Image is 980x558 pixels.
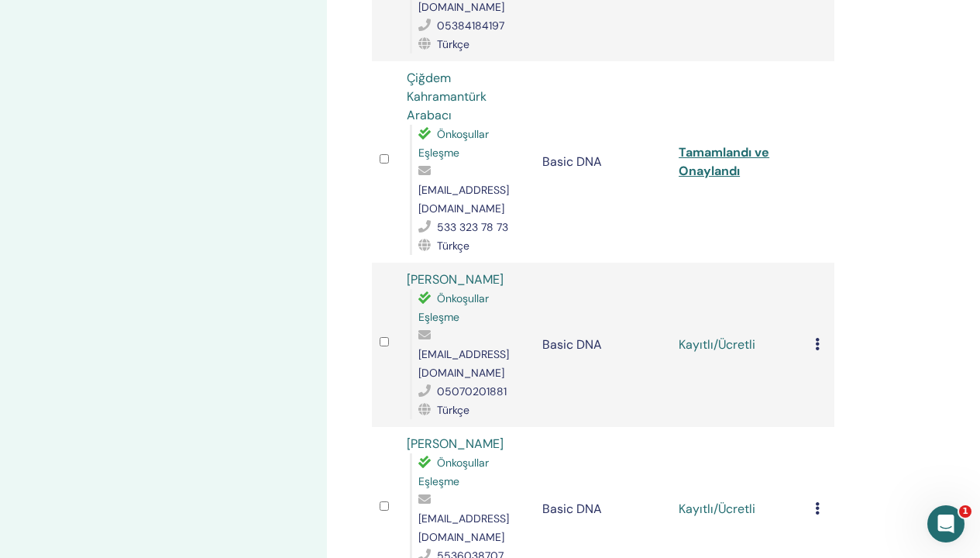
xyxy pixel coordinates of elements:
[407,436,504,452] a: [PERSON_NAME]
[437,403,469,417] span: Türkçe
[437,37,469,51] span: Türkçe
[437,239,469,253] span: Türkçe
[437,19,504,33] span: 05384184197
[418,511,509,544] span: [EMAIL_ADDRESS][DOMAIN_NAME]
[418,347,509,380] span: [EMAIL_ADDRESS][DOMAIN_NAME]
[437,384,507,398] span: 05070201881
[407,271,504,288] a: [PERSON_NAME]
[418,291,489,324] span: Önkoşullar Eşleşme
[959,505,971,518] span: 1
[418,183,509,215] span: [EMAIL_ADDRESS][DOMAIN_NAME]
[927,505,965,542] iframe: Intercom live chat
[679,144,769,179] a: Tamamlandı ve Onaylandı
[535,61,671,263] td: Basic DNA
[418,456,489,488] span: Önkoşullar Eşleşme
[535,263,671,427] td: Basic DNA
[437,220,508,234] span: 533 323 78 73
[407,70,487,123] a: Çiğdem Kahramantürk Arabacı
[418,127,489,160] span: Önkoşullar Eşleşme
